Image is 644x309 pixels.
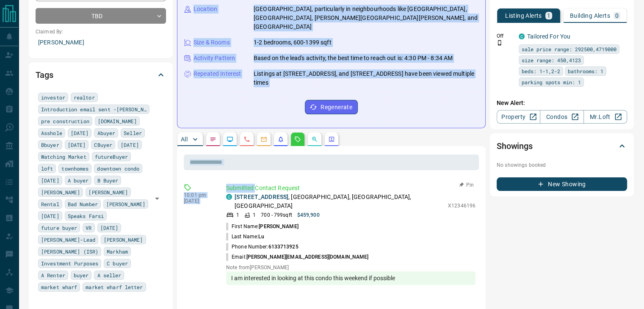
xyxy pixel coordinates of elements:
[36,65,166,85] div: Tags
[41,259,98,268] span: Investment Purposes
[261,211,292,219] p: 700 - 799 sqft
[121,141,139,149] span: [DATE]
[297,211,320,219] p: $459,900
[226,184,475,193] p: Submitted Contact Request
[68,200,98,208] span: Bad Number
[97,164,139,173] span: downtown condo
[519,33,525,39] div: condos.ca
[97,129,115,137] span: Abuyer
[236,211,239,219] p: 1
[98,117,137,125] span: [DOMAIN_NAME]
[570,13,610,19] p: Building Alerts
[193,54,235,63] p: Activity Pattern
[41,223,77,232] span: future buyer
[328,136,335,143] svg: Agent Actions
[615,13,619,19] p: 0
[268,244,298,250] span: 6133713925
[86,223,91,232] span: VR
[68,141,86,149] span: [DATE]
[41,271,65,279] span: A Renter
[497,110,540,124] a: Property
[522,67,560,75] span: beds: 1-1,2-2
[193,38,230,47] p: Size & Rooms
[522,45,616,53] span: sale price range: 292500,4719000
[226,233,264,240] p: Last Name:
[193,5,217,14] p: Location
[243,136,250,143] svg: Calls
[294,136,301,143] svg: Requests
[522,78,581,86] span: parking spots min: 1
[107,247,128,256] span: Markham
[497,40,503,46] svg: Push Notification Only
[68,212,104,220] span: Speaks Farsi
[568,67,603,75] span: bathrooms: 1
[522,56,581,64] span: size range: 450,4123
[100,223,119,232] span: [DATE]
[74,93,95,102] span: realtor
[68,176,89,185] span: A buyer
[74,271,89,279] span: buyer
[497,32,514,40] p: Off
[151,193,163,204] button: Open
[36,68,53,82] h2: Tags
[254,54,453,63] p: Based on the lead's activity, the best time to reach out is: 4:30 PM - 8:34 AM
[254,38,332,47] p: 1-2 bedrooms, 600-1399 sqft
[497,177,627,191] button: New Showing
[527,33,570,40] a: Tailored For You
[86,283,143,291] span: market wharf letter
[260,136,267,143] svg: Emails
[277,136,284,143] svg: Listing Alerts
[71,129,89,137] span: [DATE]
[311,136,318,143] svg: Opportunities
[97,271,121,279] span: A seller
[246,254,369,260] span: [PERSON_NAME][EMAIL_ADDRESS][DOMAIN_NAME]
[36,36,166,50] p: [PERSON_NAME]
[124,129,142,137] span: Seller
[106,200,145,208] span: [PERSON_NAME]
[61,164,88,173] span: townhomes
[41,105,146,113] span: Introduction email sent -[PERSON_NAME]
[505,13,542,19] p: Listing Alerts
[210,136,216,143] svg: Notes
[254,69,478,87] p: Listings at [STREET_ADDRESS], and [STREET_ADDRESS] have been viewed multiple times
[497,161,627,169] p: No showings booked
[226,243,299,251] p: Phone Number:
[41,141,59,149] span: Bbuyer
[41,176,59,185] span: [DATE]
[41,164,53,173] span: loft
[181,136,188,142] p: All
[226,265,475,270] p: Note from [PERSON_NAME]
[497,139,533,153] h2: Showings
[41,247,98,256] span: [PERSON_NAME] (ISR)
[41,235,95,244] span: [PERSON_NAME]-Lead
[184,198,213,204] p: [DATE]
[254,5,478,31] p: [GEOGRAPHIC_DATA], particularly in neighbourhoods like [GEOGRAPHIC_DATA], [GEOGRAPHIC_DATA], [PER...
[36,8,166,24] div: TBD
[41,283,77,291] span: market wharf
[547,13,550,19] p: 1
[497,99,627,108] p: New Alert:
[97,176,118,185] span: B Buyer
[235,193,444,210] p: , [GEOGRAPHIC_DATA], [GEOGRAPHIC_DATA], [GEOGRAPHIC_DATA]
[36,28,166,36] p: Claimed By:
[226,194,232,200] div: condos.ca
[104,235,143,244] span: [PERSON_NAME]
[41,129,62,137] span: Asshole
[88,188,127,196] span: [PERSON_NAME]
[94,141,112,149] span: CBuyer
[454,181,479,189] button: Pin
[41,212,59,220] span: [DATE]
[448,202,475,210] p: X12346196
[41,93,65,102] span: investor
[107,259,128,268] span: C buyer
[184,192,213,198] p: 10:01 pm
[259,223,298,229] span: [PERSON_NAME]
[41,152,86,161] span: Watching Market
[226,253,368,261] p: Email:
[41,200,59,208] span: Rental
[235,193,288,200] a: [STREET_ADDRESS]
[258,234,264,240] span: Lu
[95,152,128,161] span: futureBuyer
[227,136,233,143] svg: Lead Browsing Activity
[305,100,358,114] button: Regenerate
